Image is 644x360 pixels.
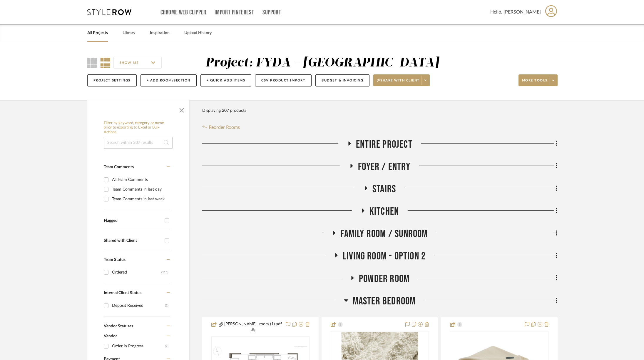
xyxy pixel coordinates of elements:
[372,183,396,196] span: Stairs
[518,74,558,86] button: More tools
[356,138,412,151] span: Entire Project
[104,238,162,243] div: Shared with Client
[490,9,541,16] span: Hello, [PERSON_NAME]
[104,137,173,149] input: Search within 207 results
[205,57,439,69] div: Project: FYDA - [GEOGRAPHIC_DATA]
[161,268,168,277] div: (115)
[104,334,117,338] span: Vendor
[123,29,135,37] a: Library
[104,258,126,262] span: Team Status
[373,74,430,86] button: Share with client
[104,218,162,223] div: Flagged
[224,321,282,334] button: [PERSON_NAME]...room (1).pdf
[215,10,254,15] a: Import Pinterest
[150,29,170,37] a: Inspiration
[377,78,420,87] span: Share with client
[112,268,161,277] div: Ordered
[176,103,188,115] button: Close
[200,74,252,86] button: + Quick Add Items
[353,295,416,308] span: Master Bedroom
[165,341,168,351] div: (2)
[112,301,165,310] div: Deposit Received
[202,124,240,131] button: Reorder Rooms
[369,205,399,218] span: Kitchen
[87,74,137,86] button: Project Settings
[262,10,281,15] a: Support
[358,161,410,173] span: Foyer / Entry
[104,121,173,135] h6: Filter by keyword, category or name prior to exporting to Excel or Bulk Actions
[112,194,168,204] div: Team Comments in last week
[202,105,246,116] div: Displaying 207 products
[140,74,197,86] button: + Add Room/Section
[104,324,133,328] span: Vendor Statuses
[522,78,548,87] span: More tools
[104,165,134,169] span: Team Comments
[87,29,108,37] a: All Projects
[343,250,426,263] span: Living Room - Option 2
[112,175,168,184] div: All Team Comments
[112,185,168,194] div: Team Comments in last day
[104,291,141,295] span: Internal Client Status
[160,10,206,15] a: Chrome Web Clipper
[359,273,409,285] span: Powder Room
[255,74,312,86] button: CSV Product Import
[209,124,240,131] span: Reorder Rooms
[184,29,212,37] a: Upload History
[112,341,165,351] div: Order in Progress
[340,228,428,240] span: Family Room / Sunroom
[315,74,369,86] button: Budget & Invoicing
[165,301,168,310] div: (1)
